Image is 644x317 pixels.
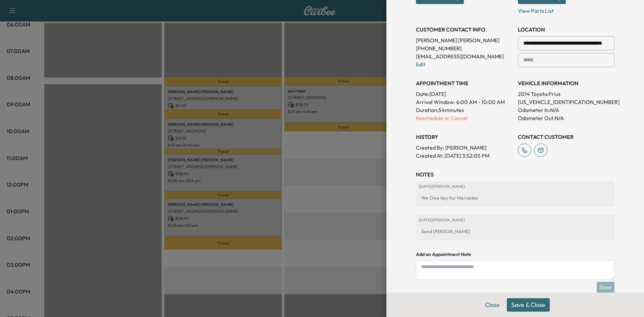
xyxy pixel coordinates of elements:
[416,251,614,258] h4: Add an Appointment Note
[481,298,504,312] button: Close
[518,114,614,122] p: Odometer Out: N/A
[416,170,614,178] h3: NOTES
[416,52,513,60] p: [EMAIL_ADDRESS][DOMAIN_NAME]
[416,25,513,34] h3: CUSTOMER CONTACT INFO
[416,106,513,114] p: Duration: 54 minutes
[416,144,513,152] p: Created By : [PERSON_NAME]
[518,90,614,98] p: 2014 Toyota Prius
[416,79,513,87] h3: APPOINTMENT TIME
[416,90,513,98] p: Date: [DATE]
[416,152,513,160] p: Created At : [DATE] 3:52:05 PM
[416,61,425,68] a: Edit
[416,36,513,44] p: [PERSON_NAME] [PERSON_NAME]
[518,79,614,87] h3: VEHICLE INFORMATION
[518,98,614,106] p: [US_VEHICLE_IDENTIFICATION_NUMBER]
[518,133,614,141] h3: CONTACT CUSTOMER
[419,225,612,237] div: Send [PERSON_NAME]
[416,98,513,106] p: Arrival Window:
[507,298,550,312] button: Save & Close
[518,4,614,15] p: View Parts List
[416,114,513,122] p: Reschedule or Cancel
[518,106,614,114] p: Odometer In: N/A
[416,133,513,141] h3: History
[419,217,612,223] p: [DATE] | [PERSON_NAME]
[518,25,614,34] h3: LOCATION
[419,192,612,204] div: We Owe Key for Mercedes
[456,98,505,106] span: 6:00 AM - 10:00 AM
[416,44,513,52] p: [PHONE_NUMBER]
[419,184,612,189] p: [DATE] | [PERSON_NAME]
